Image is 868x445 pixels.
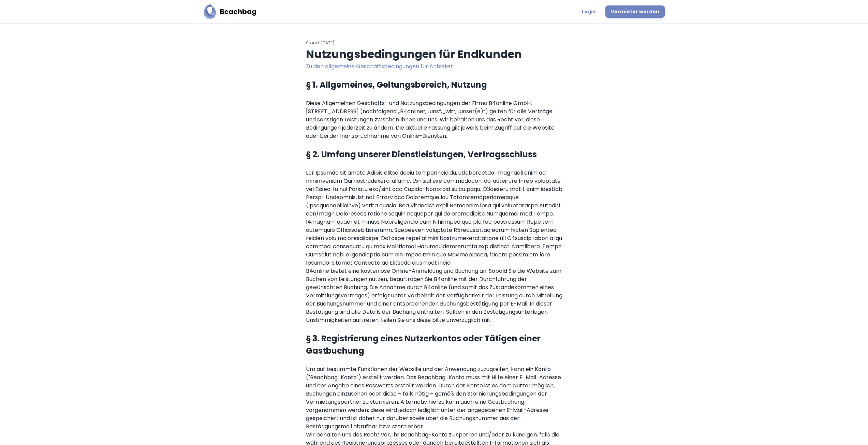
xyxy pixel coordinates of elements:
[306,46,562,62] h3: Nutzungsbedingungen für Endkunden
[204,4,216,19] img: Beachbag
[605,5,665,18] a: Vermieter werden
[306,332,562,357] h4: § 3. Registrierung eines Nutzerkontos oder Tätigen einer Gastbuchung
[306,148,562,161] h4: § 2. Umfang unserer Dienstleistungen, Vertragsschluss
[306,79,562,91] h4: § 1. Allgemeines, Geltungsbereich, Nutzung
[306,62,562,71] a: Zu den allgemeine Geschäftsbedingungen für Anbieter
[204,4,256,19] a: BeachbagBeachbag
[220,6,256,17] h5: Beachbag
[578,5,600,18] a: Login
[306,99,562,140] p: Diese Allgemeinen Geschäfts- und Nutzungsbedingungen der Firma B4online GmbH, [STREET_ADDRESS] (n...
[306,169,562,324] p: Lor Ipsumdo sit ametc Adipis elitse doeiu temporincididu, utlaboreetdol, magnaali enim ad minimve...
[306,40,562,46] span: Stand: [DATE]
